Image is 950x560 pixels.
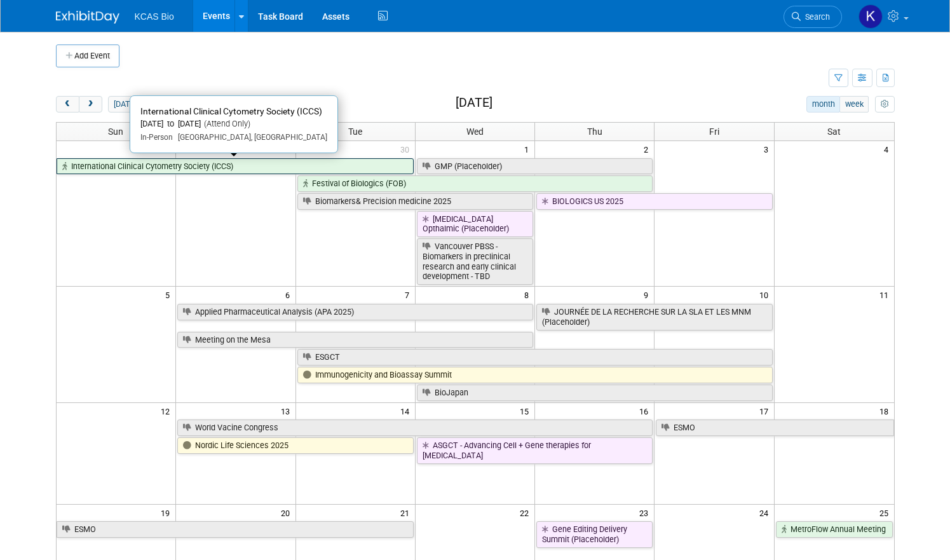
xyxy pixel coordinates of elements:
[399,505,415,521] span: 21
[173,133,327,142] span: [GEOGRAPHIC_DATA], [GEOGRAPHIC_DATA]
[883,141,894,157] span: 4
[108,96,142,113] button: [DATE]
[758,287,774,303] span: 10
[56,44,119,67] button: Add Event
[417,437,653,463] a: ASGCT - Advancing Cell + Gene therapies for [MEDICAL_DATA]
[776,521,893,538] a: MetroFlow Annual Meeting
[140,119,327,130] div: [DATE] to [DATE]
[881,100,889,109] i: Personalize Calendar
[297,193,534,210] a: Biomarkers& Precision medicine 2025
[284,287,295,303] span: 6
[108,126,123,137] span: Sun
[297,367,773,383] a: Immunogenicity and Bioassay Summit
[201,119,250,128] span: (Attend Only)
[523,141,534,157] span: 1
[875,96,894,113] button: myCustomButton
[140,133,173,142] span: In-Person
[280,505,295,521] span: 20
[348,126,362,137] span: Tue
[763,141,774,157] span: 3
[758,505,774,521] span: 24
[280,403,295,419] span: 13
[399,141,415,157] span: 30
[878,403,894,419] span: 18
[466,126,484,137] span: Wed
[177,420,653,436] a: World Vacine Congress
[784,6,842,28] a: Search
[159,403,175,419] span: 12
[709,126,719,137] span: Fri
[177,332,533,348] a: Meeting on the Mesa
[417,385,773,401] a: BioJapan
[417,211,533,237] a: [MEDICAL_DATA] Opthalmic (Placeholder)
[140,106,322,116] span: International Clinical Cytometry Society (ICCS)
[642,287,654,303] span: 9
[878,505,894,521] span: 25
[642,141,654,157] span: 2
[135,11,174,22] span: KCAS Bio
[638,403,654,419] span: 16
[806,96,840,113] button: month
[878,287,894,303] span: 11
[656,420,893,436] a: ESMO
[827,126,841,137] span: Sat
[638,505,654,521] span: 23
[758,403,774,419] span: 17
[801,12,830,22] span: Search
[839,96,869,113] button: week
[417,158,653,175] a: GMP (Placeholder)
[56,11,119,24] img: ExhibitDay
[536,304,773,330] a: JOURNÉE DE LA RECHERCHE SUR LA SLA ET LES MNM (Placeholder)
[858,4,883,29] img: Karla Moncada
[456,96,492,110] h2: [DATE]
[177,304,533,320] a: Applied Pharmaceutical Analysis (APA 2025)
[57,521,414,538] a: ESMO
[297,175,653,192] a: Festival of Biologics (FOB)
[177,437,414,454] a: Nordic Life Sciences 2025
[417,238,533,285] a: Vancouver PBSS - Biomarkers in preclinical research and early clinical development - TBD
[56,96,79,113] button: prev
[399,403,415,419] span: 14
[536,521,653,547] a: Gene Editing Delivery Summit (Placeholder)
[57,158,414,175] a: International Clinical Cytometry Society (ICCS)
[159,505,175,521] span: 19
[297,349,773,365] a: ESGCT
[519,403,534,419] span: 15
[536,193,773,210] a: BIOLOGICS US 2025
[79,96,102,113] button: next
[587,126,602,137] span: Thu
[519,505,534,521] span: 22
[404,287,415,303] span: 7
[164,287,175,303] span: 5
[523,287,534,303] span: 8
